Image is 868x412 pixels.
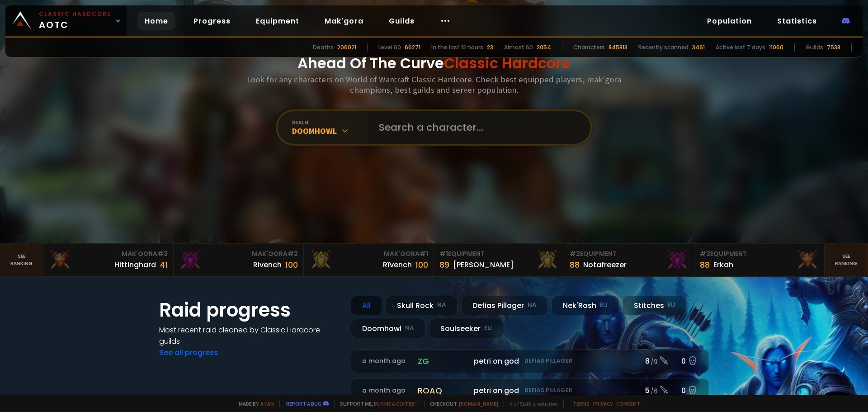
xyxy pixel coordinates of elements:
div: Hittinghard [114,259,156,270]
span: # 3 [700,249,710,258]
div: Equipment [439,249,558,259]
a: Buy me a coffee [374,400,419,407]
small: NA [405,324,414,333]
span: # 2 [288,249,298,258]
a: #3Equipment88Erkah [694,244,825,276]
a: Report a bug [286,400,321,407]
span: AOTC [39,10,111,32]
span: Made by [233,400,274,407]
div: 11060 [769,43,783,52]
span: Support me, [334,400,419,407]
div: Equipment [570,249,689,259]
a: Terms [573,400,590,407]
div: 845813 [609,43,627,52]
div: 3461 [692,43,705,52]
a: a month agoroaqpetri on godDefias Pillager5 /60 [351,379,709,403]
div: Recently scanned [638,43,689,52]
a: a fan [260,400,274,407]
span: # 2 [570,249,580,258]
div: 206021 [337,43,356,52]
div: [PERSON_NAME] [453,259,514,270]
a: Population [700,12,759,30]
div: Erkah [713,259,733,270]
a: Mak'gora [317,12,371,30]
a: #2Equipment88Notafreezer [564,244,694,276]
div: Doomhowl [292,126,368,136]
div: 100 [415,259,428,271]
span: # 1 [420,249,428,258]
div: realm [292,119,368,126]
a: Progress [186,12,238,30]
div: Mak'Gora [179,249,298,259]
span: Classic Hardcore [444,53,571,73]
h1: Ahead Of The Curve [297,52,571,74]
div: Skull Rock [386,296,458,315]
input: Search a character... [373,111,580,144]
div: Rîvench [383,259,412,270]
a: [DOMAIN_NAME] [459,400,498,407]
a: Equipment [249,12,307,30]
div: 88 [700,259,710,271]
a: #1Equipment89[PERSON_NAME] [434,244,564,276]
a: Mak'Gora#2Rivench100 [174,244,304,276]
div: Mak'Gora [309,249,428,259]
div: Rivench [253,259,282,270]
div: All [351,296,382,315]
small: EU [668,301,675,310]
div: Equipment [700,249,819,259]
div: Nek'Rosh [552,296,619,315]
a: Guilds [382,12,422,30]
small: EU [484,324,492,333]
div: 88 [570,259,580,271]
a: See all progress [159,347,218,358]
div: Guilds [806,43,823,52]
h1: Raid progress [159,296,340,324]
a: Mak'Gora#1Rîvench100 [304,244,434,276]
a: Classic HardcoreAOTC [5,5,127,36]
div: Almost 60 [504,43,533,52]
div: Active last 7 days [716,43,765,52]
div: Deaths [313,43,334,52]
div: Level 60 [378,43,401,52]
div: 2054 [537,43,551,52]
h4: Most recent raid cleaned by Classic Hardcore guilds [159,324,340,347]
div: 7538 [827,43,840,52]
h3: Look for any characters on World of Warcraft Classic Hardcore. Check best equipped players, mak'g... [243,74,625,95]
span: # 3 [157,249,168,258]
div: Characters [573,43,605,52]
div: Defias Pillager [461,296,548,315]
div: 89 [439,259,449,271]
span: v. d752d5 - production [504,400,558,407]
a: Privacy [593,400,613,407]
div: 100 [285,259,298,271]
small: NA [437,301,446,310]
a: a month agozgpetri on godDefias Pillager8 /90 [351,349,709,373]
small: EU [600,301,608,310]
div: Mak'Gora [49,249,168,259]
div: 23 [487,43,493,52]
div: Soulseeker [429,319,503,338]
span: Checkout [424,400,498,407]
div: In the last 12 hours [431,43,483,52]
a: Consent [616,400,640,407]
small: Classic Hardcore [39,10,111,18]
div: 41 [160,259,168,271]
div: Notafreezer [583,259,627,270]
div: 66271 [405,43,420,52]
span: # 1 [439,249,448,258]
a: Statistics [770,12,824,30]
div: Stitches [623,296,687,315]
a: Seeranking [825,244,868,276]
small: NA [528,301,537,310]
a: Home [137,12,175,30]
a: Mak'Gora#3Hittinghard41 [43,244,174,276]
div: Doomhowl [351,319,425,338]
